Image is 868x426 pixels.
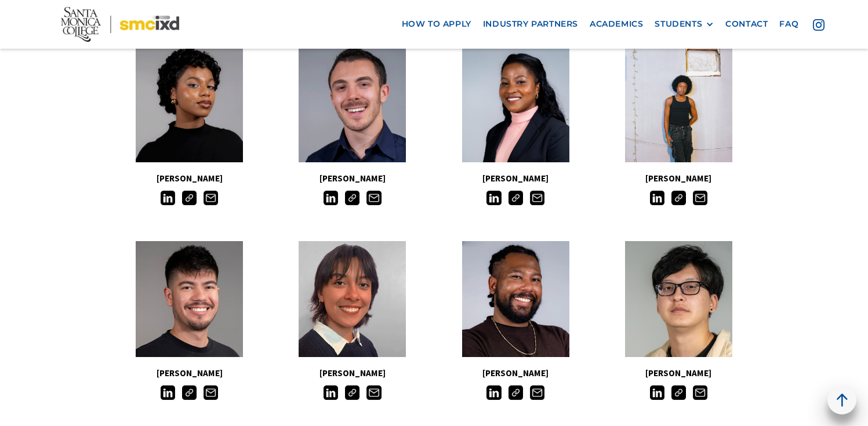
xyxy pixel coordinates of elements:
[693,385,707,400] img: Email icon
[108,366,271,381] h5: [PERSON_NAME]
[509,191,523,205] img: Link icon
[434,366,597,381] h5: [PERSON_NAME]
[61,7,179,42] img: Santa Monica College - SMC IxD logo
[182,385,197,400] img: Link icon
[345,385,359,400] img: Link icon
[396,13,477,35] a: how to apply
[655,19,714,29] div: STUDENTS
[345,191,359,205] img: Link icon
[108,171,271,186] h5: [PERSON_NAME]
[650,385,664,400] img: LinkedIn icon
[486,385,501,400] img: LinkedIn icon
[530,191,544,205] img: Email icon
[477,13,584,35] a: industry partners
[655,19,702,29] div: STUDENTS
[324,385,338,400] img: LinkedIn icon
[434,171,597,186] h5: [PERSON_NAME]
[271,366,434,381] h5: [PERSON_NAME]
[650,191,664,205] img: LinkedIn icon
[773,13,804,35] a: faq
[720,13,773,35] a: contact
[530,385,544,400] img: Email icon
[693,191,707,205] img: Email icon
[271,171,434,186] h5: [PERSON_NAME]
[161,191,175,205] img: LinkedIn icon
[509,385,523,400] img: Link icon
[161,385,175,400] img: LinkedIn icon
[813,19,825,30] img: icon - instagram
[597,171,760,186] h5: [PERSON_NAME]
[584,13,649,35] a: Academics
[204,385,218,400] img: Email icon
[324,191,338,205] img: LinkedIn icon
[486,191,501,205] img: LinkedIn icon
[671,191,686,205] img: Link icon
[182,191,197,205] img: Link icon
[597,366,760,381] h5: [PERSON_NAME]
[827,385,856,414] a: back to top
[366,191,381,205] img: Email icon
[204,191,218,205] img: Email icon
[366,385,381,400] img: Email icon
[671,385,686,400] img: Link icon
